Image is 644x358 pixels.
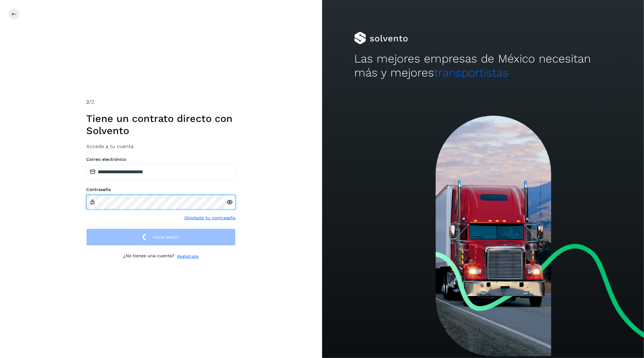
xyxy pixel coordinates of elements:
[86,229,236,246] button: Inicia sesión
[123,253,175,260] p: ¿No tienes una cuenta?
[86,187,236,192] label: Contraseña
[86,113,236,137] h1: Tiene un contrato directo con Solvento
[184,215,236,221] a: Olvidaste tu contraseña
[86,143,236,149] h3: Accede a tu cuenta
[86,157,236,162] label: Correo electrónico
[434,66,509,79] span: transportistas
[177,253,199,260] a: Regístrate
[86,98,236,106] div: /2
[86,99,89,105] span: 2
[153,235,179,239] span: Inicia sesión
[354,52,612,80] h2: Las mejores empresas de México necesitan más y mejores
